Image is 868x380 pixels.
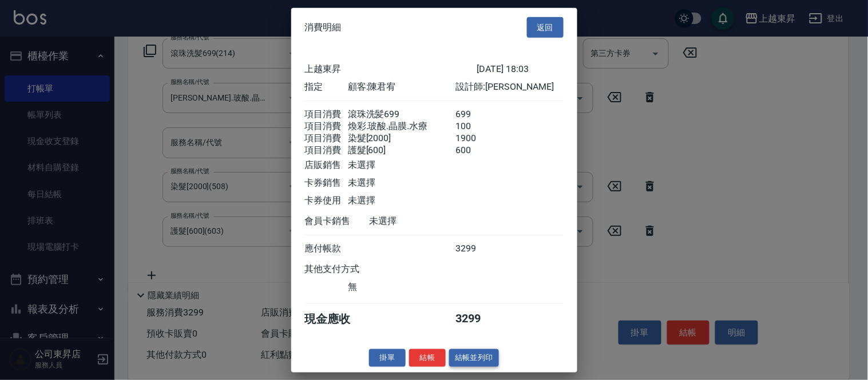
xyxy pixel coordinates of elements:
div: 項目消費 [305,133,348,145]
button: 結帳並列印 [449,349,499,367]
div: 染髮[2000] [348,133,455,145]
div: 未選擇 [348,177,455,189]
div: 應付帳款 [305,243,348,255]
div: 未選擇 [370,215,477,227]
div: 100 [455,121,498,133]
button: 掛單 [369,349,406,367]
div: 上越東昇 [305,63,477,75]
div: 無 [348,281,455,293]
div: 600 [455,145,498,157]
div: 護髮[600] [348,145,455,157]
div: 顧客: 陳君宥 [348,81,455,93]
div: 項目消費 [305,109,348,121]
div: 項目消費 [305,121,348,133]
div: 會員卡銷售 [305,215,370,227]
div: 項目消費 [305,145,348,157]
div: 卡券使用 [305,195,348,207]
div: 卡券銷售 [305,177,348,189]
div: 設計師: [PERSON_NAME] [455,81,563,93]
div: 3299 [455,311,498,327]
div: 未選擇 [348,195,455,207]
div: 現金應收 [305,311,370,327]
div: 煥彩.玻酸.晶膜.水療 [348,121,455,133]
div: [DATE] 18:03 [477,63,564,75]
div: 店販銷售 [305,159,348,171]
div: 其他支付方式 [305,263,391,275]
span: 消費明細 [305,22,342,33]
button: 返回 [527,17,564,38]
div: 1900 [455,133,498,145]
div: 3299 [455,243,498,255]
div: 未選擇 [348,159,455,171]
div: 滾珠洗髪699 [348,109,455,121]
div: 指定 [305,81,348,93]
button: 結帳 [409,349,446,367]
div: 699 [455,109,498,121]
